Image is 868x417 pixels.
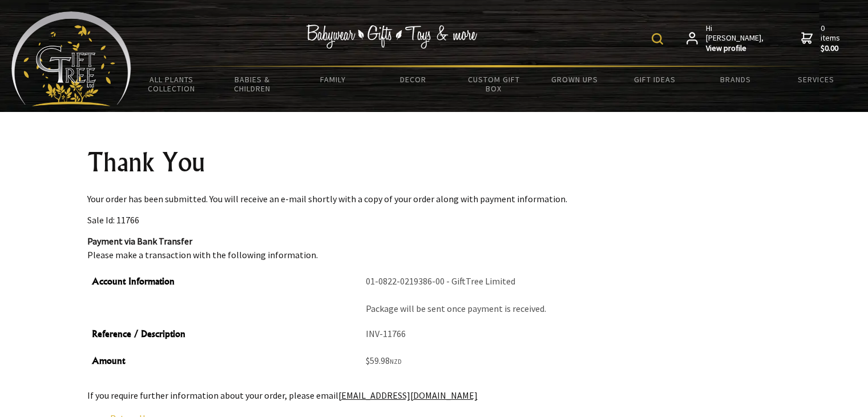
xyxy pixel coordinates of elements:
p: If you require further information about your order, please email [87,388,781,402]
strong: Payment via Bank Transfer [87,235,192,247]
p: Please make a transaction with the following information. [87,234,781,262]
a: Services [776,67,857,91]
span: Hi [PERSON_NAME], [706,23,765,54]
p: Your order has been submitted. You will receive an e-mail shortly with a copy of your order along... [87,192,781,206]
h1: Thank You [87,149,781,176]
a: Family [292,67,373,91]
strong: View profile [706,43,765,54]
img: Babywear - Gifts - Toys & more [306,25,477,49]
span: NZD [390,358,402,366]
div: $59.98 [366,352,777,370]
a: Babies & Children [212,67,292,101]
span: Account Information [92,274,360,291]
span: Reference / Description [92,327,360,343]
span: 0 items [821,23,842,54]
a: Grown Ups [534,67,615,91]
span: Amount [92,354,360,370]
strong: $0.00 [821,43,842,54]
a: 0 items$0.00 [801,23,842,54]
a: Brands [696,67,776,91]
img: product search [652,33,663,45]
a: Gift Ideas [615,67,695,91]
a: Decor [373,67,454,91]
a: [EMAIL_ADDRESS][DOMAIN_NAME] [338,390,478,401]
a: Custom Gift Box [454,67,534,101]
a: All Plants Collection [131,67,212,101]
a: Hi [PERSON_NAME],View profile [687,23,765,54]
div: INV-11766 [366,326,777,343]
div: 01-0822-0219386-00 - GiftTree Limited Package will be sent once payment is received. [366,273,777,316]
p: Sale Id: 11766 [87,213,781,227]
img: Babyware - Gifts - Toys and more... [11,11,131,106]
